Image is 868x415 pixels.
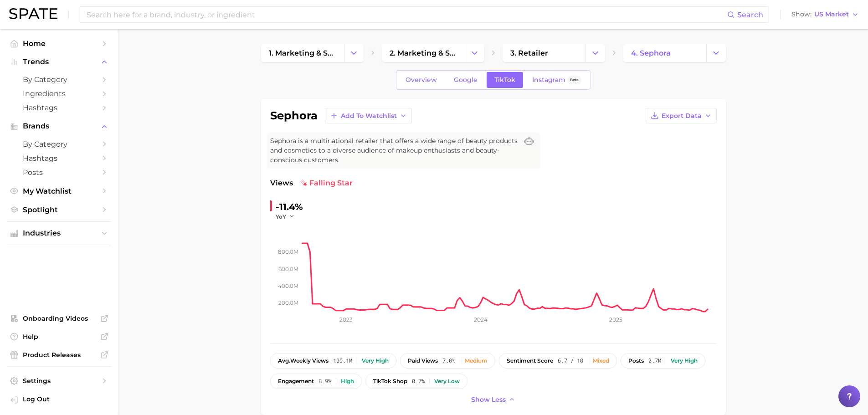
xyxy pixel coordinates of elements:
span: Search [737,10,763,19]
span: 109.1m [333,358,352,364]
span: 2. marketing & sales [390,49,457,57]
button: YoY [276,213,295,220]
button: Change Category [706,44,726,62]
tspan: 600.0m [278,265,298,272]
tspan: 400.0m [278,282,298,289]
button: sentiment score6.7 / 10Mixed [499,353,617,369]
span: 1. marketing & sales [269,49,336,57]
button: avg.weekly views109.1mVery high [270,353,396,369]
tspan: 800.0m [278,248,298,255]
span: falling star [300,178,353,189]
button: ShowUS Market [789,9,861,20]
tspan: 200.0m [278,299,298,306]
span: TikTok shop [373,378,407,384]
span: Hashtags [23,154,96,163]
span: Help [23,333,96,341]
a: Ingredients [7,87,111,101]
div: High [341,378,354,384]
span: weekly views [278,358,329,364]
div: Very high [671,358,698,364]
a: Posts [7,165,111,179]
span: 2.7m [648,358,661,364]
span: 3. retailer [510,49,548,57]
span: YoY [276,213,286,220]
a: Onboarding Videos [7,312,111,325]
h1: sephora [270,110,318,121]
span: Product Releases [23,351,96,359]
a: by Category [7,137,111,151]
span: 8.9% [318,378,331,384]
span: Views [270,178,293,189]
span: Posts [23,168,96,177]
div: Mixed [593,358,609,364]
span: Hashtags [23,103,96,112]
span: My Watchlist [23,187,96,195]
a: Overview [398,72,445,88]
button: TikTok shop0.7%Very low [365,374,467,389]
button: Show less [469,394,518,406]
span: Show less [471,396,506,404]
span: Overview [406,76,437,84]
span: 0.7% [412,378,425,384]
a: My Watchlist [7,184,111,198]
span: Settings [23,377,96,385]
span: paid views [408,358,438,364]
a: Hashtags [7,101,111,115]
span: Google [454,76,478,84]
img: SPATE [9,8,57,19]
button: Change Category [465,44,484,62]
div: -11.4% [276,200,303,214]
span: Log Out [23,395,104,403]
a: 2. marketing & sales [382,44,465,62]
tspan: 2023 [339,316,352,323]
a: TikTok [487,72,523,88]
button: Export Data [646,108,717,123]
a: Log out. Currently logged in with e-mail yemin@goodai-global.com. [7,392,111,408]
a: by Category [7,72,111,87]
span: Ingredients [23,89,96,98]
span: TikTok [494,76,515,84]
a: Spotlight [7,203,111,217]
button: Industries [7,226,111,240]
a: InstagramBeta [524,72,589,88]
span: Export Data [662,112,702,120]
a: 3. retailer [503,44,586,62]
div: Very high [362,358,389,364]
span: 6.7 / 10 [558,358,583,364]
input: Search here for a brand, industry, or ingredient [86,7,727,22]
a: 1. marketing & sales [261,44,344,62]
span: engagement [278,378,314,384]
div: Medium [465,358,488,364]
span: Sephora is a multinational retailer that offers a wide range of beauty products and cosmetics to ... [270,136,518,165]
span: Brands [23,122,96,130]
span: Show [791,12,812,17]
a: Help [7,330,111,343]
span: 4. sephora [631,49,671,57]
tspan: 2024 [473,316,487,323]
abbr: average [278,357,290,364]
a: Google [446,72,485,88]
span: Home [23,39,96,48]
img: falling star [300,179,308,187]
span: Beta [570,76,579,84]
span: by Category [23,75,96,84]
span: sentiment score [507,358,553,364]
button: Change Category [586,44,605,62]
tspan: 2025 [609,316,622,323]
span: 7.0% [442,358,455,364]
span: Instagram [532,76,565,84]
a: Settings [7,374,111,388]
button: Change Category [344,44,364,62]
span: Spotlight [23,205,96,214]
a: Product Releases [7,348,111,362]
span: posts [628,358,644,364]
button: Brands [7,119,111,133]
span: Trends [23,58,96,66]
span: Add to Watchlist [341,112,397,120]
div: Very low [434,378,460,384]
span: US Market [814,12,849,17]
span: Onboarding Videos [23,314,96,323]
button: posts2.7mVery high [621,353,705,369]
button: Trends [7,55,111,69]
button: engagement8.9%High [270,374,362,389]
